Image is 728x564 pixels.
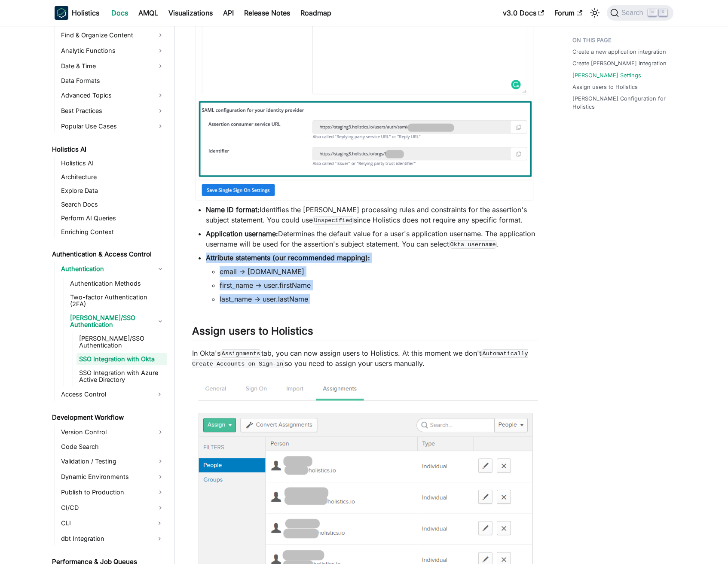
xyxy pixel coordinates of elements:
[76,367,167,386] a: SSO Integration with Azure Active Directory
[49,143,167,155] a: Holistics AI
[572,83,638,91] a: Assign users to Holistics
[58,104,167,118] a: Best Practices
[206,204,538,225] li: Identifies the [PERSON_NAME] processing rules and constraints for the assertion's subject stateme...
[607,5,673,21] button: Search (Command+K)
[55,6,99,20] a: HolisticsHolistics
[572,71,641,79] a: [PERSON_NAME] Settings
[58,198,167,210] a: Search Docs
[192,348,538,369] p: In Okta's tab, you can now assign users to Holistics. At this moment we don't so you need to assi...
[67,277,167,290] a: Authentication Methods
[58,119,167,133] a: Popular Use Cases
[619,9,648,17] span: Search
[572,95,668,111] a: [PERSON_NAME] Configuration for Holistics
[58,157,167,169] a: Holistics AI
[588,6,602,20] button: Switch between dark and light mode (currently light mode)
[572,59,667,67] a: Create [PERSON_NAME] integration
[58,501,167,515] a: CI/CD
[58,75,167,87] a: Data Formats
[220,280,538,290] li: first_name → user.firstName
[220,349,261,358] code: Assignments
[49,248,167,260] a: Authentication & Access Control
[58,485,167,499] a: Publish to Production
[449,240,497,249] code: Okta username
[46,26,175,564] nav: Docs sidebar
[163,6,218,20] a: Visualizations
[58,44,167,58] a: Analytic Functions
[659,9,667,16] kbd: K
[55,6,68,20] img: Holistics
[206,253,370,262] strong: Attribute statements (our recommended mapping):
[220,266,538,277] li: email → [DOMAIN_NAME]
[58,470,167,484] a: Dynamic Environments
[58,425,167,439] a: Version Control
[58,185,167,197] a: Explore Data
[58,532,152,546] a: dbt Integration
[572,48,666,56] a: Create a new application integration
[106,6,133,20] a: Docs
[72,8,99,18] b: Holistics
[58,171,167,183] a: Architecture
[313,216,354,225] code: Unspecified
[498,6,549,20] a: v3.0 Docs
[58,387,152,401] a: Access Control
[206,205,260,214] strong: Name ID format:
[192,325,538,341] h2: Assign users to Holistics
[67,291,167,310] a: Two-factor Authentication (2FA)
[295,6,336,20] a: Roadmap
[58,212,167,224] a: Perform AI Queries
[49,412,167,424] a: Development Workflow
[152,387,167,401] button: Expand sidebar category 'Access Control'
[67,312,167,331] a: [PERSON_NAME]/SSO Authentication
[58,59,167,73] a: Date & Time
[58,28,167,42] a: Find & Organize Content
[218,6,239,20] a: API
[58,226,167,238] a: Enriching Context
[76,332,167,351] a: [PERSON_NAME]/SSO Authentication
[58,454,167,468] a: Validation / Testing
[648,9,657,16] kbd: ⌘
[220,294,538,304] li: last_name → user.lastName
[58,516,152,530] a: CLI
[133,6,163,20] a: AMQL
[58,441,167,453] a: Code Search
[58,262,167,276] a: Authentication
[76,353,167,365] a: SSO Integration with Okta
[58,88,167,102] a: Advanced Topics
[549,6,587,20] a: Forum
[152,532,167,546] button: Expand sidebar category 'dbt Integration'
[206,229,538,249] li: Determines the default value for a user's application username. The application username will be ...
[152,516,167,530] button: Expand sidebar category 'CLI'
[206,229,278,238] strong: Application username:
[239,6,295,20] a: Release Notes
